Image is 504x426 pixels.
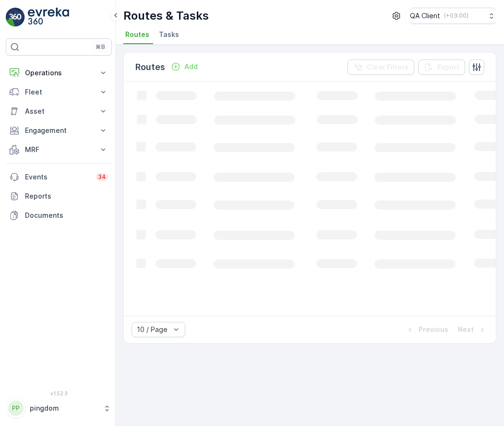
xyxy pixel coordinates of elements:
button: MRF [6,140,112,159]
p: Routes & Tasks [123,8,209,24]
p: Export [437,62,459,72]
img: logo_light-DOdMpM7g.png [28,8,69,27]
button: Previous [404,324,449,335]
p: Clear Filters [367,62,408,72]
p: Add [184,62,198,71]
a: Reports [6,187,112,206]
a: Documents [6,206,112,225]
button: Fleet [6,83,112,102]
button: Next [457,324,488,335]
span: Tasks [159,30,179,39]
a: Events34 [6,167,112,187]
img: logo [6,8,25,27]
p: Reports [25,191,108,201]
p: MRF [25,145,93,154]
p: QA Client [410,11,440,21]
p: Next [458,325,474,334]
button: Clear Filters [348,59,414,75]
p: Previous [419,325,448,334]
span: v 1.52.3 [6,390,112,396]
button: Asset [6,102,112,121]
p: Documents [25,211,108,220]
p: Events [25,172,90,182]
span: Routes [125,30,149,39]
button: Engagement [6,121,112,140]
p: ( +03:00 ) [444,12,468,20]
p: pingdom [30,403,98,413]
button: Add [167,61,202,72]
button: Operations [6,63,112,83]
p: Asset [25,106,93,116]
p: 34 [98,173,106,181]
p: Operations [25,68,93,78]
p: Routes [135,60,165,74]
p: ⌘B [96,43,105,51]
div: PP [8,401,24,416]
button: PPpingdom [6,398,112,418]
button: Export [418,59,465,75]
p: Engagement [25,126,93,135]
p: Fleet [25,87,93,97]
button: QA Client(+03:00) [410,8,496,24]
